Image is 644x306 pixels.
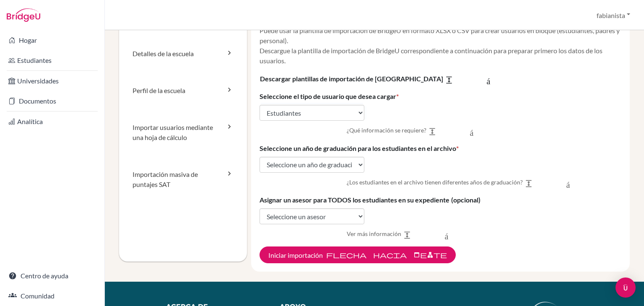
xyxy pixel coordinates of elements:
font: ¿Los estudiantes en el archivo tienen diferentes años de graduación? [347,179,523,186]
button: ¿Qué información se requiere?Expandir más [260,124,483,136]
font: Importación masiva de puntajes SAT [132,170,198,188]
font: Analítica [17,117,43,125]
button: ¿Los estudiantes en el archivo tienen diferentes años de graduación?Expandir más [260,176,579,188]
a: Detalles de la escuela [119,35,247,72]
font: Detalles de la escuela [132,49,194,57]
a: Estudiantes [2,52,103,69]
a: Comunidad [2,288,103,304]
font: Universidades [17,77,59,85]
font: Iniciar importación [268,251,323,259]
a: Universidades [2,73,103,89]
button: Ver más informaciónExpandir más [260,228,457,240]
font: Comunidad [21,292,55,300]
font: esquema de ayuda [260,129,345,135]
a: Perfil de la escuela [119,72,247,109]
i: Expandir más [403,228,457,240]
font: Descargar plantillas de importación de [GEOGRAPHIC_DATA] [260,75,443,83]
button: fabianista [593,6,634,23]
font: Ver más información [347,230,401,237]
font: esquema de ayuda [260,180,345,186]
a: Documentos [2,93,103,109]
button: Iniciar importación [260,246,456,263]
img: Puente-U [7,8,40,22]
font: expandir_más [445,76,499,84]
font: Seleccione un año de graduación para los estudiantes en el archivo [260,144,456,152]
a: Centro de ayuda [2,267,103,284]
font: Centro de ayuda [21,272,68,280]
font: Estudiantes [17,56,52,64]
a: Importar usuarios mediante una hoja de cálculo [119,109,247,156]
font: flecha hacia adelante [326,251,447,259]
font: Seleccione el tipo de usuario que desea cargar [260,92,396,100]
div: Abrir Intercom Messenger [615,277,636,298]
font: Perfil de la escuela [132,86,185,94]
font: expandir_más [525,179,579,188]
font: Hogar [19,36,37,44]
a: Importación masiva de puntajes SAT [119,156,247,203]
font: expandir_más [403,231,457,239]
font: (opcional) [451,196,480,204]
font: Documentos [19,97,56,105]
i: Expandir más [525,176,579,188]
a: Hogar [2,32,103,49]
i: Expandir más [428,125,482,136]
font: Importar usuarios mediante una hoja de cálculo [132,123,213,141]
font: Puede usar la plantilla de importación de BridgeU en formato XLSX o CSV para crear usuarios en bl... [260,26,620,44]
font: Asignar un asesor para TODOS los estudiantes en su expediente [260,196,449,204]
font: fabianista [597,11,625,19]
font: Descargue la plantilla de importación de BridgeU correspondiente a continuación para preparar pri... [260,47,602,65]
font: expandir_más [428,128,482,136]
font: esquema de ayuda [260,232,345,238]
button: Descargar plantillas de importación de [GEOGRAPHIC_DATA]expandir_más [260,73,499,85]
a: Analítica [2,113,103,130]
font: ¿Qué información se requiere? [347,127,426,134]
